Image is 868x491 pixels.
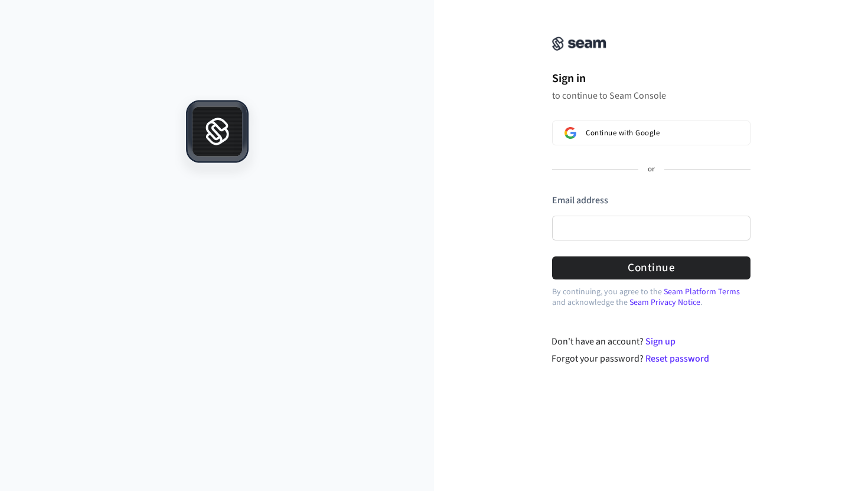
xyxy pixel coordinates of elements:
div: Don't have an account? [552,334,750,349]
button: Continue [552,256,750,279]
span: Continue with Google [586,128,660,138]
p: or [648,164,655,175]
label: Email address [552,194,608,207]
a: Sign up [645,335,676,348]
img: Sign in with Google [564,127,576,139]
img: Seam Console [552,37,606,51]
p: By continuing, you agree to the and acknowledge the . [552,287,750,308]
p: to continue to Seam Console [552,90,750,102]
a: Seam Platform Terms [664,286,740,298]
h1: Sign in [552,70,750,87]
a: Reset password [645,352,709,365]
a: Seam Privacy Notice [629,297,700,308]
div: Forgot your password? [552,352,750,366]
button: Sign in with GoogleContinue with Google [552,121,750,145]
